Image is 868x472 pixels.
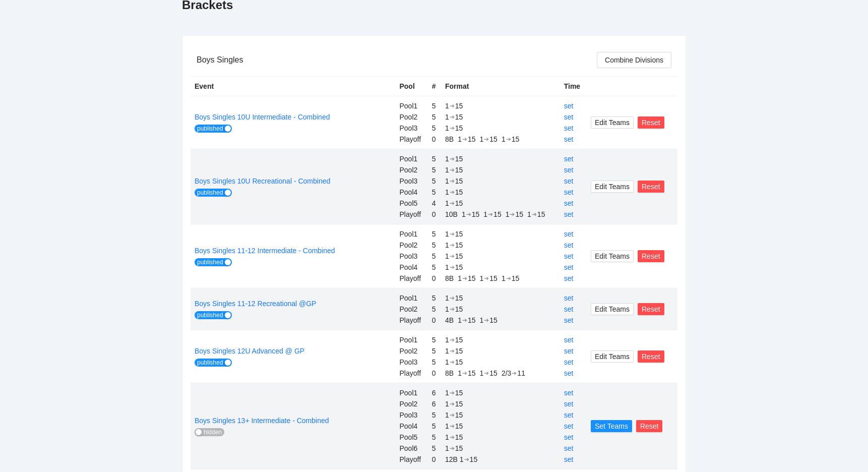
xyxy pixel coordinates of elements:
div: Pool3 [399,251,423,262]
div: 1 [445,334,449,345]
span: Edit Teams [595,117,630,128]
div: 1 [445,187,449,198]
a: set [564,411,574,419]
div: Pool1 [399,387,423,398]
div: 1 [445,387,449,398]
span: Edit Teams [595,304,630,315]
div: 5 [432,421,437,432]
span: Set Teams [595,421,628,432]
div: Pool2 [399,111,423,123]
div: 1 [445,175,449,187]
button: Combine Divisions [597,52,671,68]
div: 1 [483,209,487,220]
div: ➔ [450,241,455,249]
div: 1 [445,398,449,409]
div: 5 [432,187,437,198]
a: set [564,422,574,430]
button: Reset [638,303,664,315]
div: Pool4 [399,187,423,198]
a: Boys Singles 10U Recreational - Combined [195,177,330,185]
div: 15 [455,345,463,357]
div: Playoff [399,368,423,379]
div: Pool3 [399,175,423,187]
div: # [432,81,437,92]
a: Boys Singles 11-12 Recreational @GP [195,300,316,308]
div: 5 [432,164,437,175]
div: 15 [455,334,463,345]
div: ➔ [450,400,455,408]
div: Boys Singles [197,45,597,74]
a: set [564,347,574,355]
div: 5 [432,357,437,368]
div: Playoff [399,134,423,145]
div: 15 [512,273,520,284]
div: 8B [445,273,454,284]
div: 15 [455,432,463,443]
div: ➔ [450,199,455,207]
a: Boys Singles 13+ Intermediate - Combined [195,417,329,425]
div: 15 [489,273,498,284]
div: Pool1 [399,100,423,111]
div: 1 [445,345,449,357]
div: Pool2 [399,240,423,251]
div: 15 [455,262,463,273]
a: set [564,294,574,302]
div: 15 [455,240,463,251]
div: ➔ [506,135,511,143]
div: 0 [432,134,437,145]
span: Reset [640,421,659,432]
span: Reset [642,117,660,128]
div: ➔ [450,155,455,163]
a: set [564,135,574,143]
div: 15 [515,209,523,220]
div: 15 [468,134,476,145]
div: ➔ [462,316,467,324]
div: 2/3 [502,368,511,379]
div: Pool5 [399,198,423,209]
a: set [564,113,574,121]
div: 0 [432,368,437,379]
div: Playoff [399,273,423,284]
div: Time [564,81,583,92]
span: Edit Teams [595,181,630,192]
a: set [564,230,574,238]
div: ➔ [450,294,455,302]
a: set [564,369,574,377]
div: Pool6 [399,443,423,454]
div: ➔ [450,347,455,355]
div: 1 [445,421,449,432]
a: Boys Singles 12U Advanced @ GP [195,347,304,355]
a: set [564,124,574,132]
div: Pool2 [399,304,423,315]
div: 0 [432,273,437,284]
div: ➔ [450,389,455,397]
div: 15 [455,228,463,240]
div: ➔ [450,263,455,271]
button: Reset [638,181,664,193]
div: 15 [455,398,463,409]
div: Pool2 [399,398,423,409]
div: 15 [512,134,520,145]
div: ➔ [450,102,455,110]
a: set [564,155,574,163]
div: 1 [445,111,449,123]
div: 15 [455,409,463,421]
div: ➔ [488,210,493,218]
div: 15 [489,134,498,145]
div: 4B [445,315,454,326]
div: ➔ [466,210,471,218]
a: set [564,358,574,366]
div: Pool4 [399,262,423,273]
div: ➔ [450,177,455,185]
div: 1 [445,409,449,421]
button: Set Teams [591,420,632,432]
a: set [564,433,574,441]
div: ➔ [510,210,515,218]
div: Pool1 [399,292,423,304]
div: Playoff [399,209,423,220]
a: set [564,400,574,408]
a: set [564,210,574,218]
div: Pool3 [399,357,423,368]
div: 5 [432,111,437,123]
div: ➔ [450,124,455,132]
